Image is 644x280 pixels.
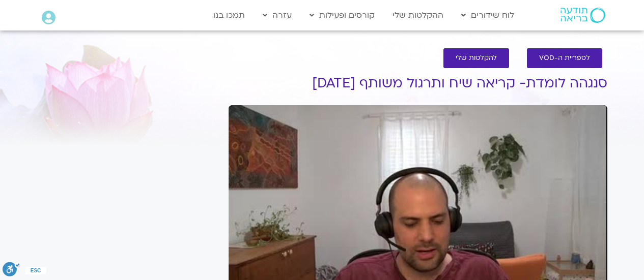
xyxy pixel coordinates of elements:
[456,54,497,62] span: להקלטות שלי
[539,54,590,62] span: לספריית ה-VOD
[387,6,449,25] a: ההקלטות שלי
[561,8,605,23] img: תודעה בריאה
[208,6,250,25] a: תמכו בנו
[456,6,519,25] a: לוח שידורים
[304,6,380,25] a: קורסים ופעילות
[443,48,509,68] a: להקלטות שלי
[229,76,607,91] h1: סנגהה לומדת- קריאה שיח ותרגול משותף [DATE]
[527,48,602,68] a: לספריית ה-VOD
[258,6,297,25] a: עזרה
